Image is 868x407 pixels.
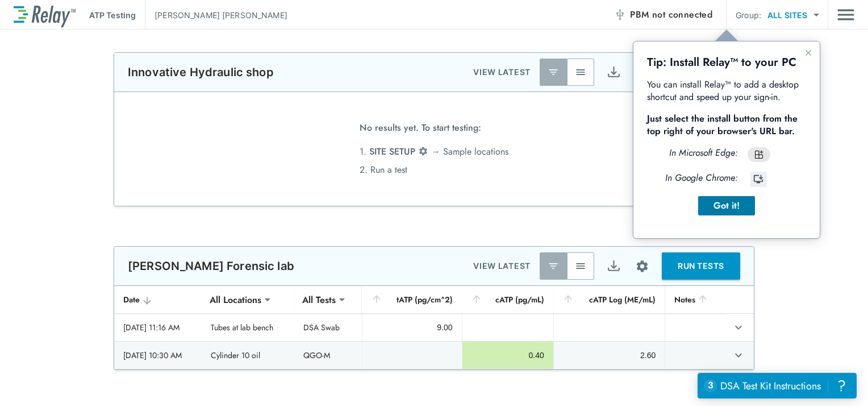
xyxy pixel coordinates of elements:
[202,314,294,341] td: Tubes at lab bench
[837,4,854,26] img: Drawer Icon
[471,350,544,361] div: 0.40
[371,293,453,306] div: tATP (pg/cm^2)
[294,288,344,311] div: All Tests
[630,7,712,23] span: PBM
[360,119,481,143] span: No results yet. To start testing:
[114,286,754,369] table: sticky table
[202,342,294,369] td: Cylinder 10 oil
[563,350,656,361] div: 2.60
[600,59,627,86] button: Export
[294,342,362,369] td: QGO-M
[89,9,136,21] p: ATP Testing
[473,65,531,79] p: VIEW LATEST
[575,67,586,78] img: View All
[600,252,627,280] button: Export
[128,65,274,79] p: Innovative Hydraulic shop
[562,293,656,306] div: cATP Log (ME/mL)
[729,318,748,337] button: expand row
[627,251,657,281] button: Site setup
[123,350,193,361] div: [DATE] 10:30 AM
[575,260,586,272] img: View All
[155,9,287,21] p: [PERSON_NAME] [PERSON_NAME]
[674,293,716,306] div: Notes
[729,346,748,365] button: expand row
[736,9,761,21] p: Group:
[662,252,740,280] button: RUN TESTS
[698,373,857,398] iframe: Resource center
[607,65,621,80] img: Export Icon
[473,259,531,273] p: VIEW LATEST
[123,322,193,333] div: [DATE] 11:16 AM
[14,3,76,27] img: LuminUltra Relay
[548,260,559,272] img: Latest
[635,259,649,273] img: Settings Icon
[128,259,294,273] p: [PERSON_NAME] Forensic lab
[610,3,717,26] button: PBM not connected
[652,8,712,21] span: not connected
[471,293,544,306] div: cATP (pg/mL)
[294,314,362,341] td: DSA Swab
[418,146,428,156] img: Settings Icon
[360,161,508,179] li: 2. Run a test
[369,145,415,158] span: SITE SETUP
[837,4,854,26] button: Main menu
[548,67,559,78] img: Latest
[114,286,202,314] th: Date
[614,9,625,20] img: Offline Icon
[633,41,820,238] iframe: tooltip
[202,288,269,311] div: All Locations
[607,259,621,273] img: Export Icon
[360,143,508,161] li: 1. → Sample locations
[627,57,657,88] button: Site setup
[372,322,453,333] div: 9.00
